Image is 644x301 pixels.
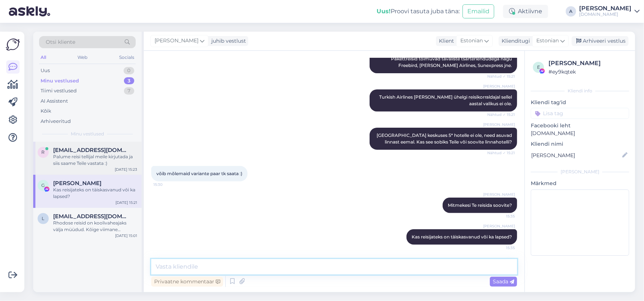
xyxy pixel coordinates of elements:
div: [DATE] 15:23 [115,167,137,172]
p: Kliendi tag'id [531,99,629,106]
b: Uus! [377,8,391,15]
span: Estonian [536,37,559,45]
span: Turkish Airlines [PERSON_NAME] ühelgi reisikorraldajal sellel aastal valikus ei ole. [379,94,513,106]
div: [DATE] 15:21 [115,200,137,205]
span: võib mõlemaid variante paar tk saata :) [156,171,242,176]
p: [DOMAIN_NAME] [531,130,629,137]
div: Klienditugi [499,37,530,45]
div: [PERSON_NAME] [531,169,629,175]
p: Märkmed [531,180,629,187]
span: G [42,183,45,188]
span: Minu vestlused [71,131,104,137]
span: Kas reisijateks on täiskasvanud või ka lapsed? [412,234,512,240]
span: Estonian [460,37,483,45]
div: Aktiivne [503,5,548,18]
span: [GEOGRAPHIC_DATA] keskuses 5* hotelle ei ole, need asuvad linnast eemal. Kas see sobiks Teile või... [377,132,513,145]
div: Tiimi vestlused [41,87,77,95]
div: Proovi tasuta juba täna: [377,7,460,16]
span: [PERSON_NAME] [483,84,515,89]
div: Klient [436,37,454,45]
div: Kas reisijateks on täiskasvanud või ka lapsed? [53,187,137,200]
div: Minu vestlused [41,77,79,85]
div: 0 [124,67,134,74]
div: Privaatne kommentaar [151,277,223,287]
div: Palume reisi tellijal meile kirjutada ja siis saame Teile vastata :) [53,153,137,167]
span: Otsi kliente [46,38,75,46]
span: Nähtud ✓ 15:21 [487,150,515,156]
span: l [42,216,45,221]
span: [PERSON_NAME] [483,122,515,127]
span: 15:30 [153,182,181,187]
span: Nähtud ✓ 15:21 [487,112,515,117]
div: Socials [118,53,136,62]
p: Kliendi nimi [531,140,629,148]
div: Arhiveeritud [41,118,71,125]
div: 7 [124,87,134,95]
div: 3 [124,77,134,85]
span: [PERSON_NAME] [483,223,515,229]
div: Kõik [41,107,51,115]
span: Gerda Saarna [53,180,101,187]
div: Rhodose reisid on koolivaheajaks välja müüdud. Kõige viimane väljumine, kuhu on veel kohti, on 13... [53,220,137,233]
span: 15:35 [487,245,515,251]
div: All [39,53,48,62]
div: juhib vestlust [208,37,246,45]
div: [PERSON_NAME] [548,59,627,68]
span: e [537,64,540,70]
div: Uus [41,67,50,74]
div: Arhiveeri vestlus [572,36,629,46]
div: # ey9kqtek [548,68,627,76]
span: [PERSON_NAME] [155,37,198,45]
div: AI Assistent [41,98,68,105]
span: r [42,149,45,155]
input: Lisa tag [531,108,629,119]
span: Saada [493,278,514,285]
span: [PERSON_NAME] [483,192,515,197]
button: Emailid [463,4,494,18]
p: Facebooki leht [531,122,629,130]
input: Lisa nimi [531,151,621,159]
a: [PERSON_NAME][DOMAIN_NAME] [579,6,640,17]
img: Askly Logo [6,38,20,52]
span: Nähtud ✓ 15:21 [487,74,515,79]
div: [DATE] 15:01 [115,233,137,238]
span: Mitmekesi Te reisida soovite? [448,202,512,208]
span: rainerjoosep@gmail.com [53,147,130,153]
div: [DOMAIN_NAME] [579,11,631,17]
span: laurakuusemets@hotmail.com [53,213,130,220]
span: 15:35 [487,213,515,219]
div: [PERSON_NAME] [579,6,631,11]
div: A [566,6,576,17]
div: Kliendi info [531,88,629,94]
div: Web [76,53,89,62]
